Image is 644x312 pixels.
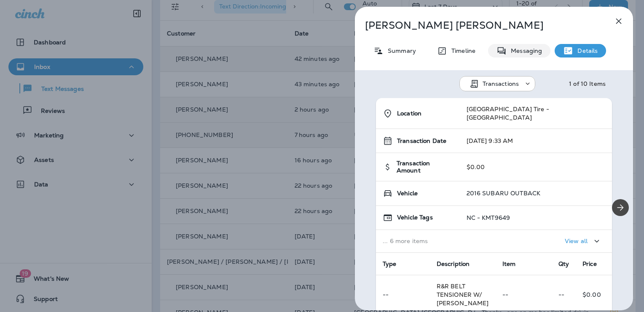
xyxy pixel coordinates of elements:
span: Qty [558,260,569,268]
td: [GEOGRAPHIC_DATA] Tire - [GEOGRAPHIC_DATA] [460,98,612,129]
span: Description [437,260,470,268]
p: [PERSON_NAME] [PERSON_NAME] [365,19,595,31]
p: Timeline [447,47,475,54]
span: Vehicle Tags [397,214,433,221]
p: 2016 SUBARU OUTBACK [467,190,541,197]
td: [DATE] 9:33 AM [460,129,612,153]
button: View all [561,233,605,249]
button: Next [612,199,629,216]
span: Type [383,260,397,268]
span: Transaction Amount [397,160,453,174]
p: -- [558,291,569,298]
div: 1 of 10 Items [569,80,606,87]
td: $0.00 [460,153,612,181]
p: ... 6 more items [383,238,453,244]
span: Price [582,260,597,268]
span: Location [397,110,421,117]
p: NC - KMT9649 [467,214,510,221]
p: Transactions [483,80,519,87]
span: Item [502,260,516,268]
p: -- [502,291,545,298]
p: $0.00 [582,291,605,298]
span: R&R BELT TENSIONER W/ [PERSON_NAME] [437,282,489,307]
span: Vehicle [397,190,418,197]
p: Summary [384,47,416,54]
p: -- [383,291,423,298]
span: Transaction Date [397,137,446,145]
p: Details [573,47,598,54]
p: Messaging [507,47,542,54]
p: View all [565,238,588,244]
